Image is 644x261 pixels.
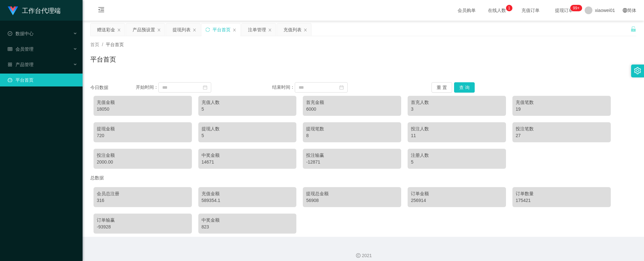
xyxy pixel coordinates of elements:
span: 充值订单 [518,8,543,13]
div: 平台首页 [213,24,231,36]
button: 重 置 [431,82,452,93]
div: 3 [411,106,503,113]
div: 提现金额 [97,125,189,132]
div: 充值笔数 [516,99,608,106]
div: 赠送彩金 [97,24,115,36]
i: 图标: unlock [630,26,636,32]
span: 数据中心 [8,31,34,36]
i: 图标: global [623,8,627,13]
span: / [102,42,103,47]
i: 图标: close [268,28,272,32]
i: 图标: check-circle-o [8,31,12,36]
i: 图标: copyright [356,253,361,258]
i: 图标: close [193,28,196,32]
div: 5 [411,159,503,166]
div: -12871 [306,159,398,166]
span: 产品管理 [8,62,34,67]
div: 充值人数 [202,99,293,106]
img: logo.9652507e.png [8,6,18,15]
div: 5 [202,132,293,139]
h1: 工作台代理端 [22,0,61,21]
div: 256914 [411,197,503,204]
i: 图标: table [8,47,12,51]
div: 提现人数 [202,125,293,132]
div: 充值列表 [283,24,302,36]
span: 提现订单 [552,8,576,13]
div: 注册人数 [411,152,503,159]
i: 图标: close [117,28,121,32]
span: 开始时间： [136,85,158,90]
div: 8 [306,132,398,139]
div: 提现列表 [173,24,191,36]
div: 总数据 [90,172,636,184]
div: 2000.00 [97,159,189,166]
div: 充值金额 [97,99,189,106]
span: 会员管理 [8,46,34,52]
div: 注单管理 [248,24,266,36]
div: 18050 [97,106,189,113]
div: 中奖金额 [202,152,293,159]
div: 823 [202,224,293,230]
div: 19 [516,106,608,113]
div: 提现总金额 [306,190,398,197]
div: 2021 [88,252,639,259]
div: 首充金额 [306,99,398,106]
div: 订单输赢 [97,217,189,224]
div: 5 [202,106,293,113]
div: 提现笔数 [306,125,398,132]
i: 图标: sync [205,27,210,32]
span: 在线人数 [485,8,509,13]
i: 图标: setting [634,67,641,74]
i: 图标: close [157,28,161,32]
i: 图标: appstore-o [8,62,12,67]
div: 订单金额 [411,190,503,197]
div: -93928 [97,224,189,230]
div: 投注笔数 [516,125,608,132]
i: 图标: close [233,28,236,32]
sup: 1188 [570,5,582,11]
span: 结束时间： [272,85,295,90]
div: 6000 [306,106,398,113]
div: 720 [97,132,189,139]
a: 工作台代理端 [8,8,61,13]
div: 充值金额 [202,190,293,197]
sup: 1 [506,5,512,11]
div: 中奖金额 [202,217,293,224]
div: 订单数量 [516,190,608,197]
i: 图标: calendar [203,85,207,90]
p: 1 [508,5,510,11]
div: 56908 [306,197,398,204]
div: 投注金额 [97,152,189,159]
div: 14671 [202,159,293,166]
span: 平台首页 [106,42,124,47]
div: 首充人数 [411,99,503,106]
i: 图标: close [303,28,307,32]
div: 今日数据 [90,84,136,91]
div: 175421 [516,197,608,204]
a: 图标: dashboard平台首页 [8,74,77,86]
span: 首页 [90,42,99,47]
div: 27 [516,132,608,139]
div: 11 [411,132,503,139]
i: 图标: calendar [339,85,344,90]
div: 316 [97,197,189,204]
div: 会员总注册 [97,190,189,197]
h1: 平台首页 [90,55,116,64]
button: 查 询 [454,82,475,93]
div: 589354.1 [202,197,293,204]
div: 投注人数 [411,125,503,132]
div: 投注输赢 [306,152,398,159]
i: 图标: menu-fold [90,0,112,21]
div: 产品预设置 [133,24,155,36]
